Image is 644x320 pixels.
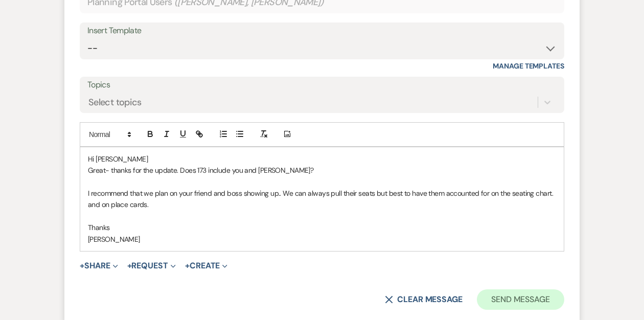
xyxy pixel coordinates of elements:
p: Great- thanks for the update. Does 173 include you and [PERSON_NAME]? [88,165,556,176]
p: [PERSON_NAME] [88,234,556,245]
button: Create [185,262,227,270]
span: + [185,262,190,270]
a: Manage Templates [493,61,564,71]
span: + [127,262,132,270]
label: Topics [87,78,557,93]
div: Insert Template [87,24,557,38]
button: Request [127,262,176,270]
p: I recommend that we plan on your friend and boss showing up.. We can always pull their seats but ... [88,188,556,211]
div: Select topics [88,95,142,109]
button: Share [80,262,118,270]
p: Hi [PERSON_NAME] [88,153,556,165]
span: + [80,262,84,270]
button: Clear message [385,295,463,304]
p: Thanks [88,222,556,233]
button: Send Message [477,289,564,310]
